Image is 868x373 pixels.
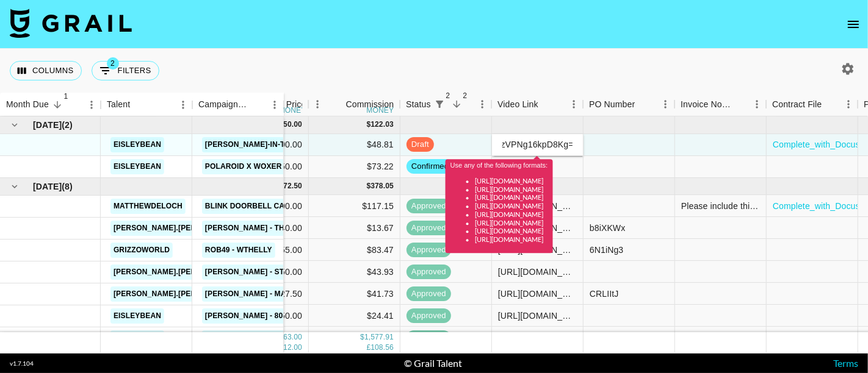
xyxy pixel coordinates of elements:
[309,261,400,283] div: $43.93
[407,310,451,322] span: approved
[6,178,23,195] button: hide children
[475,185,548,194] li: [URL][DOMAIN_NAME]
[110,243,173,258] a: grizzoworld
[192,93,284,116] div: Campaign (Type)
[635,96,652,113] button: Sort
[406,93,431,116] div: Status
[202,137,399,152] a: [PERSON_NAME]-in-the-box Monster Munchies
[346,93,394,116] div: Commission
[371,343,394,353] div: 108.56
[675,93,766,116] div: Invoice Notes
[407,288,451,300] span: approved
[497,93,538,116] div: Video Link
[309,195,400,217] div: $117.15
[202,286,330,302] a: [PERSON_NAME] - Make a Baby
[202,265,296,280] a: [PERSON_NAME] - Stay
[475,219,548,227] li: [URL][DOMAIN_NAME]
[248,96,266,113] button: Sort
[407,139,434,151] span: draft
[309,217,400,239] div: $13.67
[538,96,555,113] button: Sort
[681,93,731,116] div: Invoice Notes
[766,93,858,116] div: Contract File
[110,308,164,324] a: eisleybean
[442,90,454,102] span: 2
[407,222,451,234] span: approved
[431,96,448,113] button: Show filters
[498,332,577,344] div: https://www.tiktok.com/@eisleybean/video/7555564683005087006
[475,202,548,210] li: [URL][DOMAIN_NAME]
[681,200,760,212] div: Please include this opportunity ID on the invoice: OPP ID #007434
[33,180,62,193] span: [DATE]
[107,57,119,69] span: 2
[450,162,548,244] div: Use any of the following formats:
[731,96,748,113] button: Sort
[583,93,675,116] div: PO Number
[273,181,302,191] div: 3,872.50
[202,308,314,324] a: [PERSON_NAME] - 808 HYMN
[202,199,317,214] a: Blink Doorbell Campaign
[407,201,451,212] span: approved
[308,95,327,113] button: Menu
[266,96,284,114] button: Menu
[431,96,448,113] div: 2 active filters
[273,119,302,130] div: 1,250.00
[110,286,244,302] a: [PERSON_NAME].[PERSON_NAME]
[565,95,583,113] button: Menu
[839,95,858,113] button: Menu
[62,119,73,131] span: ( 2 )
[110,199,186,214] a: matthewdeloch
[309,283,400,305] div: $41.73
[110,265,244,280] a: [PERSON_NAME].[PERSON_NAME]
[309,327,400,349] div: $24.41
[366,107,394,114] div: money
[590,222,626,234] div: b8iXKWx
[367,343,371,353] div: £
[309,134,400,156] div: $48.81
[62,180,73,193] span: ( 8 )
[110,330,164,346] a: eisleybean
[101,93,192,116] div: Talent
[202,243,275,258] a: ROB49 - WTHELLY
[202,221,399,236] a: [PERSON_NAME] - The Twist (65th Anniversary)
[273,343,302,353] div: 1,112.00
[269,332,302,343] div: 16,163.00
[279,107,306,114] div: money
[590,288,619,300] div: CRLIItJ
[405,357,463,369] div: © Grail Talent
[656,95,675,113] button: Menu
[110,137,164,152] a: eisleybean
[309,156,400,178] div: $73.22
[498,288,577,300] div: https://www.instagram.com/reel/DOhQGxijurT/?igsh=MWE2OHVsNmdrd2E2MQ%3D%3D
[107,93,130,116] div: Talent
[498,310,577,322] div: https://www.tiktok.com/@eisleybean/video/7547882018680392990
[491,93,583,116] div: Video Link
[475,194,548,202] li: [URL][DOMAIN_NAME]
[400,93,491,116] div: Status
[92,61,159,80] button: Show filters
[473,95,491,113] button: Menu
[475,177,548,185] li: [URL][DOMAIN_NAME]
[130,96,147,113] button: Sort
[459,90,471,102] span: 2
[110,221,244,236] a: [PERSON_NAME].[PERSON_NAME]
[367,181,371,191] div: $
[33,119,62,131] span: [DATE]
[590,332,614,344] div: 98406
[748,95,766,113] button: Menu
[475,235,548,244] li: [URL][DOMAIN_NAME]
[309,239,400,261] div: $83.47
[364,332,394,343] div: 1,577.91
[371,119,394,130] div: 122.03
[822,96,839,113] button: Sort
[475,210,548,219] li: [URL][DOMAIN_NAME]
[202,159,327,174] a: Polaroid X Woxer Campaign
[198,93,248,116] div: Campaign (Type)
[6,93,49,116] div: Month Due
[202,330,329,346] a: little image - Kill The Ghost
[407,161,454,172] span: confirmed
[60,90,72,102] span: 1
[10,360,34,368] div: v 1.7.104
[589,93,635,116] div: PO Number
[329,96,346,113] button: Sort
